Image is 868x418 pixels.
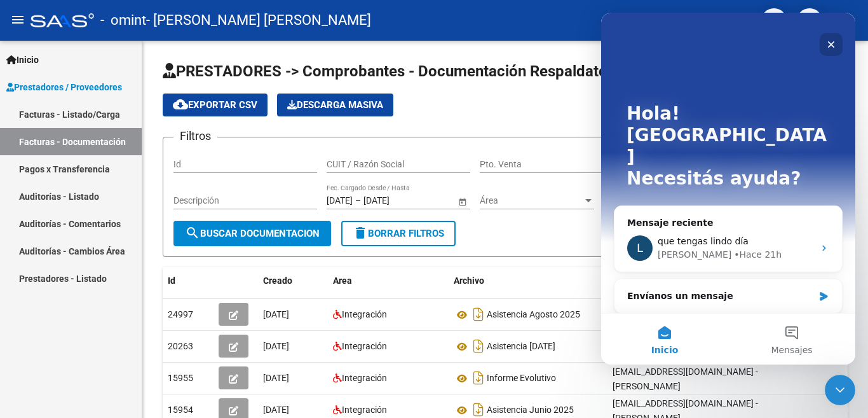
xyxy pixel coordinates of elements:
[353,228,444,239] span: Borrar Filtros
[825,375,855,405] iframe: Intercom live chat
[353,225,368,240] mat-icon: delete
[10,12,25,27] mat-icon: menu
[601,13,855,365] iframe: Intercom live chat
[185,228,320,239] span: Buscar Documentacion
[328,267,449,295] datatable-header-cell: Area
[287,99,383,111] span: Descarga Masiva
[168,341,193,351] span: 20263
[342,405,387,415] span: Integración
[487,342,555,352] span: Asistencia [DATE]
[168,405,193,415] span: 15954
[173,221,331,246] button: Buscar Documentacion
[342,373,387,383] span: Integración
[168,309,193,319] span: 24997
[487,405,574,415] span: Asistencia Junio 2025
[355,195,361,206] span: –
[168,275,175,286] span: Id
[342,341,387,351] span: Integración
[263,341,289,351] span: [DATE]
[480,195,583,206] span: Área
[613,366,758,391] span: [EMAIL_ADDRESS][DOMAIN_NAME] - [PERSON_NAME]
[277,94,393,116] app-download-masive: Descarga masiva de comprobantes (adjuntos)
[163,94,268,116] button: Exportar CSV
[100,6,146,34] span: - omint
[449,267,607,295] datatable-header-cell: Archivo
[258,267,328,295] datatable-header-cell: Creado
[173,127,217,145] h3: Filtros
[263,373,289,383] span: [DATE]
[342,309,387,319] span: Integración
[168,373,193,383] span: 15955
[487,373,556,384] span: Informe Evolutivo
[341,221,456,246] button: Borrar Filtros
[163,267,214,295] datatable-header-cell: Id
[363,195,426,206] input: Fecha fin
[456,195,469,208] button: Open calendar
[263,275,292,286] span: Creado
[277,94,393,116] button: Descarga Masiva
[6,53,39,67] span: Inicio
[333,275,352,286] span: Area
[327,195,353,206] input: Fecha inicio
[487,310,580,320] span: Asistencia Agosto 2025
[263,405,289,415] span: [DATE]
[173,99,257,111] span: Exportar CSV
[470,368,487,388] i: Descargar documento
[6,80,122,94] span: Prestadores / Proveedores
[454,275,484,286] span: Archivo
[163,62,625,80] span: PRESTADORES -> Comprobantes - Documentación Respaldatoria
[263,309,289,319] span: [DATE]
[470,336,487,356] i: Descargar documento
[185,225,200,240] mat-icon: search
[173,97,188,112] mat-icon: cloud_download
[470,304,487,324] i: Descargar documento
[146,6,371,34] span: - [PERSON_NAME] [PERSON_NAME]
